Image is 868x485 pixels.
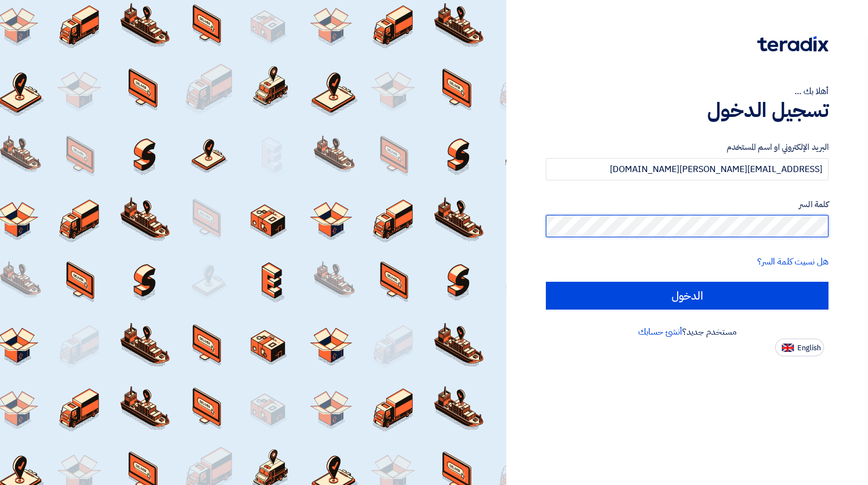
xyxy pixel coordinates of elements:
div: مستخدم جديد؟ [546,325,828,339]
img: en-US.png [782,344,794,352]
a: هل نسيت كلمة السر؟ [757,255,828,268]
input: أدخل بريد العمل الإلكتروني او اسم المستخدم الخاص بك ... [546,158,828,180]
h1: تسجيل الدخول [546,98,828,123]
a: أنشئ حسابك [638,325,682,339]
span: English [797,344,821,352]
input: الدخول [546,282,828,310]
img: Teradix logo [757,36,828,52]
div: أهلا بك ... [546,85,828,98]
label: كلمة السر [546,198,828,211]
label: البريد الإلكتروني او اسم المستخدم [546,141,828,154]
button: English [775,339,824,356]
